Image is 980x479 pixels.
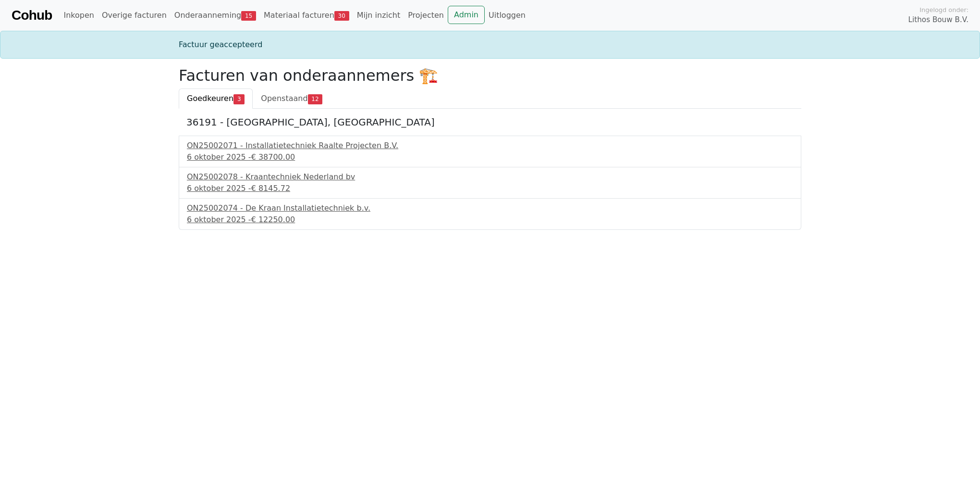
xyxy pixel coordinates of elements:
div: ON25002071 - Installatietechniek Raalte Projecten B.V. [187,140,793,151]
a: Cohub [12,4,52,27]
a: ON25002074 - De Kraan Installatietechniek b.v.6 oktober 2025 -€ 12250.00 [187,202,793,226]
div: Factuur geaccepteerd [173,39,807,50]
a: Goedkeuren3 [179,88,253,109]
a: ON25002071 - Installatietechniek Raalte Projecten B.V.6 oktober 2025 -€ 38700.00 [187,140,793,163]
span: Goedkeuren [187,94,233,103]
span: 12 [308,94,323,104]
span: € 12250.00 [251,215,295,224]
a: Inkopen [60,6,98,25]
span: Ingelogd onder: [919,5,968,14]
span: Lithos Bouw B.V. [908,14,968,25]
span: 3 [233,94,245,104]
div: 6 oktober 2025 - [187,151,793,163]
a: Projecten [404,6,448,25]
div: 6 oktober 2025 - [187,214,793,226]
span: € 8145.72 [251,184,290,193]
span: 15 [241,11,256,21]
h2: Facturen van onderaannemers 🏗️ [179,66,801,85]
h5: 36191 - [GEOGRAPHIC_DATA], [GEOGRAPHIC_DATA] [186,116,794,128]
a: Admin [448,6,485,24]
a: Materiaal facturen30 [260,6,353,25]
a: Onderaanneming15 [171,6,260,25]
a: Overige facturen [98,6,171,25]
span: Openstaand [261,94,307,103]
a: Mijn inzicht [353,6,404,25]
a: Uitloggen [485,6,529,25]
a: ON25002078 - Kraantechniek Nederland bv6 oktober 2025 -€ 8145.72 [187,171,793,194]
div: 6 oktober 2025 - [187,183,793,194]
a: Openstaand12 [253,88,331,109]
div: ON25002074 - De Kraan Installatietechniek b.v. [187,202,793,214]
span: € 38700.00 [251,152,295,162]
span: 30 [334,11,349,21]
div: ON25002078 - Kraantechniek Nederland bv [187,171,793,183]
